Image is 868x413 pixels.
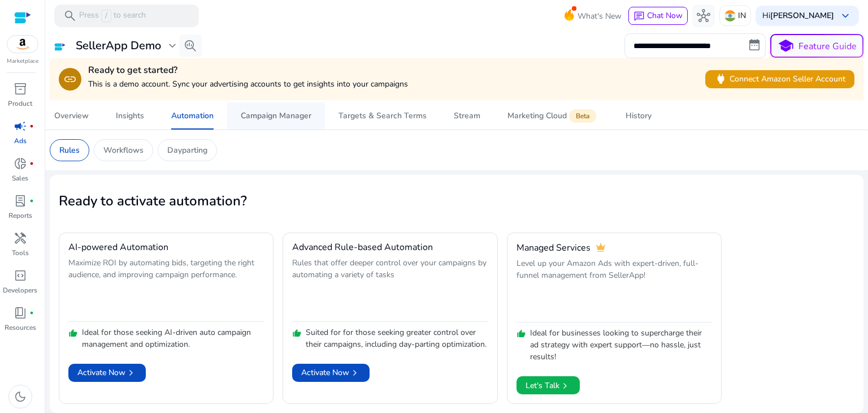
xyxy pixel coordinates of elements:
[697,9,710,23] span: hub
[12,248,29,258] p: Tools
[3,285,37,295] p: Developers
[530,327,712,363] p: Ideal for businesses looking to supercharge their ad strategy with expert support—no hassle, just...
[167,144,207,156] p: Dayparting
[714,72,727,85] span: power
[839,9,852,23] span: keyboard_arrow_down
[454,112,480,120] div: Stream
[29,199,34,203] span: fiber_manual_record
[88,78,408,90] p: This is a demo account. Sync your advertising accounts to get insights into your campaigns
[349,367,361,378] span: chevron_right
[29,311,34,315] span: fiber_manual_record
[68,242,168,253] h4: AI-powered Automation
[647,10,683,21] span: Chat Now
[306,326,488,350] p: Suited for for those seeking greater control over their campaigns, including day-parting optimiza...
[14,119,27,133] span: campaign
[29,124,34,128] span: fiber_manual_record
[692,5,715,27] button: hub
[8,210,32,221] p: Reports
[68,257,264,318] p: Maximize ROI by automating bids, targeting the right audience, and improving campaign performance.
[569,109,596,123] span: Beta
[517,257,712,319] p: Level up your Amazon Ads with expert-driven, full-funnel management from SellerApp!
[241,112,311,120] div: Campaign Manager
[292,257,488,318] p: Rules that offer deeper control over your campaigns by automating a variety of tasks
[559,380,571,392] span: chevron_right
[526,376,571,395] span: Let's Talk
[292,242,433,253] h4: Advanced Rule-based Automation
[63,72,77,86] span: link
[68,364,146,382] button: Activate Nowchevron_right
[14,269,27,282] span: code_blocks
[88,65,408,76] h4: Ready to get started?
[76,39,161,53] h3: SellerApp Demo
[301,367,361,378] span: Activate Now
[292,364,370,382] button: Activate Nowchevron_right
[778,38,794,54] span: school
[59,193,854,209] h2: Ready to activate automation?
[103,144,144,156] p: Workflows
[29,161,34,166] span: fiber_manual_record
[5,322,36,333] p: Resources
[179,35,202,57] button: search_insights
[54,112,89,120] div: Overview
[101,10,111,22] span: /
[14,194,27,208] span: lab_profile
[338,112,427,120] div: Targets & Search Terms
[8,98,32,109] p: Product
[14,82,27,96] span: inventory_2
[82,326,264,350] p: Ideal for those seeking AI-driven auto campaign management and optimization.
[14,157,27,170] span: donut_small
[517,329,526,338] span: thumb_up
[770,34,863,58] button: schoolFeature Guide
[7,57,38,66] p: Marketplace
[762,12,834,20] p: Hi
[68,329,77,338] span: thumb_up
[517,376,580,394] button: Let's Talkchevron_right
[79,10,146,22] p: Press to search
[724,10,736,21] img: in.svg
[166,39,179,53] span: expand_more
[14,306,27,320] span: book_4
[798,40,857,53] p: Feature Guide
[595,242,606,253] span: crown
[14,390,27,403] span: dark_mode
[77,367,137,378] span: Activate Now
[12,173,28,183] p: Sales
[184,39,197,53] span: search_insights
[738,6,746,25] p: IN
[578,6,622,26] span: What's New
[626,112,652,120] div: History
[171,112,214,120] div: Automation
[633,11,645,22] span: chat
[770,10,834,21] b: [PERSON_NAME]
[705,70,854,88] button: powerConnect Amazon Seller Account
[14,136,27,146] p: Ads
[125,367,137,378] span: chevron_right
[59,144,80,156] p: Rules
[292,329,301,338] span: thumb_up
[116,112,144,120] div: Insights
[507,111,598,121] div: Marketing Cloud
[517,243,591,253] h4: Managed Services
[714,72,845,85] span: Connect Amazon Seller Account
[63,9,77,23] span: search
[7,36,38,53] img: amazon.svg
[628,7,688,25] button: chatChat Now
[14,231,27,245] span: handyman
